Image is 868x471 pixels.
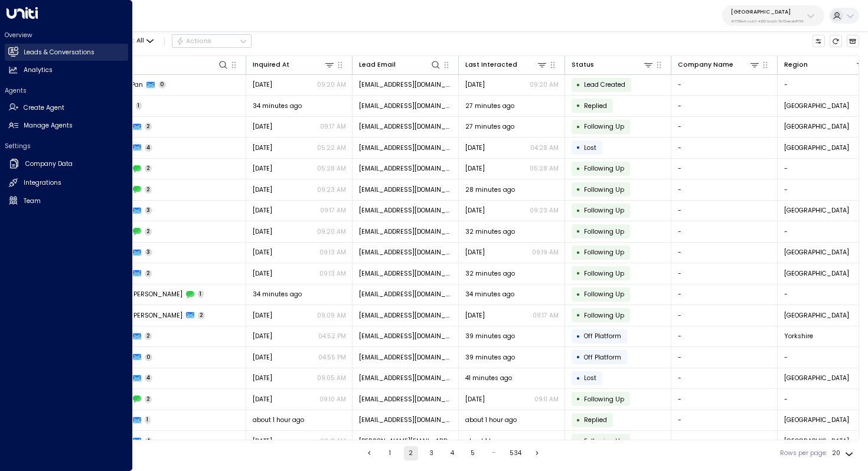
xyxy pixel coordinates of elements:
button: [GEOGRAPHIC_DATA]4f1736e9-ccb7-4332-bcb2-7b72aeab8734 [722,5,824,26]
div: Lead Name [78,59,229,70]
span: marascafe@outlook.com [359,164,452,173]
td: - [671,410,778,431]
p: 09:20 AM [317,227,346,236]
span: 32 minutes ago [465,269,515,278]
td: - [671,117,778,138]
span: Following Up [584,227,624,236]
span: 2 [145,228,152,235]
span: Aug 30, 2025 [465,395,485,404]
div: Lead Email [359,59,442,70]
span: 0 [145,354,153,361]
span: 27 minutes ago [465,102,514,110]
span: Off Platform [584,332,621,341]
span: Aug 26, 2025 [465,143,485,152]
button: Go to page 3 [425,446,439,460]
div: • [576,140,580,155]
p: [GEOGRAPHIC_DATA] [731,8,804,15]
span: Following Up [584,122,624,131]
span: marascafe@outlook.com [359,143,452,152]
div: • [576,391,580,407]
a: Team [5,192,128,210]
div: Last Interacted [465,59,548,70]
span: Sep 01, 2025 [253,332,272,341]
div: • [576,287,580,302]
div: • [576,77,580,93]
span: Replied [584,102,607,110]
span: Aug 21, 2025 [465,164,485,173]
div: • [576,329,580,344]
h2: Settings [5,142,128,151]
h2: Agents [5,86,128,95]
span: 32 minutes ago [465,227,515,236]
p: 04:55 PM [318,353,346,362]
span: Yorkshire [784,332,813,341]
button: Go to next page [530,446,544,460]
span: 1 [198,290,204,298]
span: All [136,37,144,44]
span: 3 [145,207,153,214]
div: Status [572,60,594,70]
span: Aug 24, 2025 [253,374,272,382]
span: 28 minutes ago [465,185,515,194]
button: Go to page 4 [445,446,459,460]
span: formulastu@gmail.com [359,353,452,362]
a: Manage Agents [5,117,128,135]
button: Go to page 1 [383,446,397,460]
span: 2 [145,186,152,194]
nav: pagination navigation [362,446,545,460]
div: 20 [832,446,856,460]
div: Company Name [678,59,761,70]
span: 2 [145,270,152,277]
p: 09:17 AM [320,206,346,215]
td: - [671,221,778,242]
div: • [576,308,580,323]
button: page 2 [404,446,418,460]
td: - [671,75,778,96]
span: Sep 01, 2025 [253,311,272,320]
span: Following Up [584,206,624,215]
span: Following Up [584,437,624,446]
td: - [671,179,778,200]
span: louiseisaac10@gmail.com [359,227,452,236]
p: 05:22 AM [317,143,346,152]
span: Aug 17, 2025 [253,164,272,173]
span: Berkshire [784,206,849,215]
span: London [784,248,849,257]
span: Birmingham [784,416,849,424]
td: - [671,96,778,116]
span: Lost [584,143,596,152]
span: rzkay20@outlook.com [359,311,452,320]
span: ebanks0511@icloud.com [359,416,452,424]
p: 05:28 AM [530,164,559,173]
span: Lead Created [584,80,625,89]
div: • [576,203,580,218]
td: - [671,284,778,305]
span: Shropshire [784,437,849,446]
span: sewelldan@hotmail.co.uk [359,374,452,382]
span: Following Up [584,395,624,404]
span: Replied [584,416,607,424]
p: 09:20 AM [530,80,559,89]
span: Sep 01, 2025 [465,248,485,257]
span: Following Up [584,290,624,299]
td: - [671,431,778,452]
span: Following Up [584,164,624,173]
span: Aug 28, 2025 [465,80,485,89]
span: 4 [145,374,153,382]
div: Region [784,59,867,70]
a: Leads & Conversations [5,44,128,61]
p: 09:10 AM [319,395,346,404]
span: marascafe@outlook.com [359,122,452,131]
span: xqin1020@hotmail.com [359,80,452,89]
span: Yesterday [465,311,485,320]
a: Analytics [5,62,128,79]
td: - [671,243,778,263]
p: 09:13 AM [319,248,346,257]
h2: Overview [5,31,128,40]
span: rzkay20@outlook.com [359,290,452,299]
span: 27 minutes ago [465,122,514,131]
p: 09:09 AM [317,311,346,320]
span: jassasalway@yahoo.com [359,102,452,110]
div: Company Name [678,60,733,70]
div: • [576,224,580,239]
